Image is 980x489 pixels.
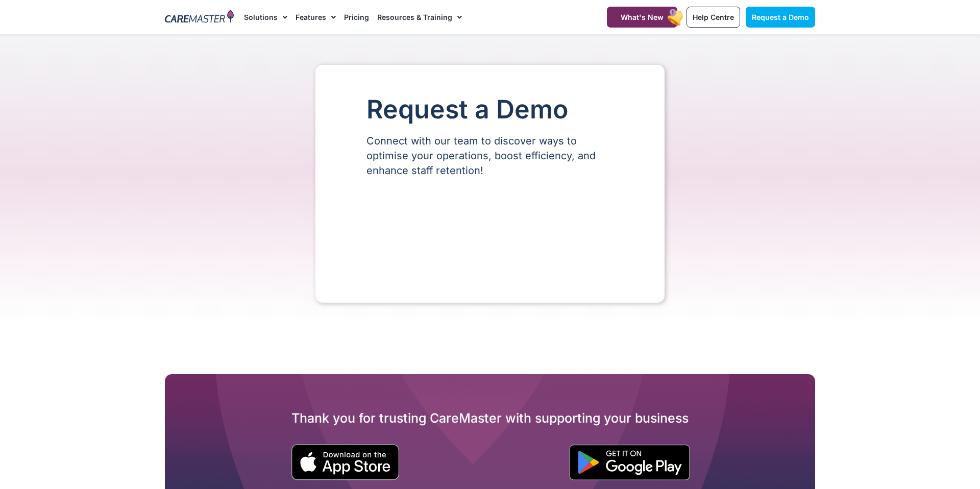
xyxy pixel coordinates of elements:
a: What's New [607,7,677,28]
img: CareMaster Logo [165,10,234,25]
a: Request a Demo [746,7,815,28]
span: Request a Demo [752,13,809,21]
img: small black download on the apple app store button. [291,444,400,480]
span: What's New [621,13,664,21]
iframe: Form 0 [366,195,614,272]
a: Help Centre [687,7,740,28]
span: Help Centre [693,13,734,21]
p: Connect with our team to discover ways to optimise your operations, boost efficiency, and enhance... [366,134,614,178]
h1: Request a Demo [366,95,614,124]
img: "Get is on" Black Google play button. [569,445,690,480]
h2: Thank you for trusting CareMaster with supporting your business [165,410,815,426]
